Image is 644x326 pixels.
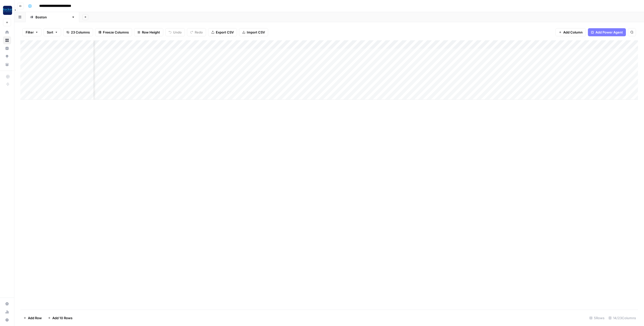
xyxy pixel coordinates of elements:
[3,300,11,308] a: Settings
[3,28,11,36] a: Home
[3,4,11,17] button: Workspace: Rocket Pilots
[3,36,11,44] a: Browse
[95,28,132,36] button: Freeze Columns
[103,30,129,35] span: Freeze Columns
[247,30,265,35] span: Import CSV
[173,30,182,35] span: Undo
[45,314,75,322] button: Add 10 Rows
[3,316,11,324] button: Help + Support
[187,28,206,36] button: Redo
[3,52,11,60] a: Opportunities
[28,315,42,320] span: Add Row
[563,30,583,35] span: Add Column
[22,28,42,36] button: Filter
[195,30,203,35] span: Redo
[607,314,638,322] div: 14/23 Columns
[555,28,586,36] button: Add Column
[26,30,34,35] span: Filter
[165,28,185,36] button: Undo
[3,308,11,316] a: Usage
[134,28,163,36] button: Row Height
[595,30,623,35] span: Add Power Agent
[35,15,69,20] div: [GEOGRAPHIC_DATA]
[3,60,11,69] a: Your Data
[216,30,234,35] span: Export CSV
[588,28,626,36] button: Add Power Agent
[63,28,93,36] button: 23 Columns
[44,28,61,36] button: Sort
[20,314,45,322] button: Add Row
[3,44,11,52] a: Insights
[587,314,607,322] div: 5 Rows
[239,28,268,36] button: Import CSV
[142,30,160,35] span: Row Height
[208,28,237,36] button: Export CSV
[71,30,90,35] span: 23 Columns
[3,6,12,15] img: Rocket Pilots Logo
[26,12,79,22] a: [GEOGRAPHIC_DATA]
[52,315,72,320] span: Add 10 Rows
[47,30,53,35] span: Sort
